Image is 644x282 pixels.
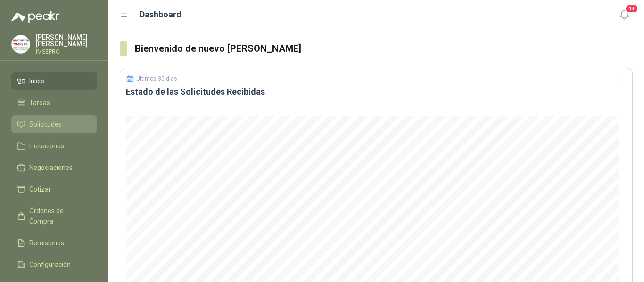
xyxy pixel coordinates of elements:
[29,162,73,173] span: Negociaciones
[29,141,64,151] span: Licitaciones
[11,94,97,112] a: Tareas
[126,86,627,97] h3: Estado de las Solicitudes Recibidas
[29,184,51,194] span: Cotizar
[29,259,71,270] span: Configuración
[11,159,97,177] a: Negociaciones
[29,119,62,129] span: Solicitudes
[11,256,97,274] a: Configuración
[36,49,97,55] p: IMSEPRO
[36,34,97,47] p: [PERSON_NAME] [PERSON_NAME]
[11,180,97,198] a: Cotizar
[11,137,97,155] a: Licitaciones
[29,206,88,226] span: Órdenes de Compra
[11,72,97,90] a: Inicio
[29,238,64,248] span: Remisiones
[11,202,97,230] a: Órdenes de Compra
[11,234,97,252] a: Remisiones
[11,11,59,23] img: Logo peakr
[625,4,638,13] span: 14
[29,76,44,86] span: Inicio
[136,75,177,82] p: Últimos 30 días
[11,115,97,133] a: Solicitudes
[12,35,30,53] img: Company Logo
[616,7,633,24] button: 14
[140,8,182,21] h1: Dashboard
[135,41,633,56] h3: Bienvenido de nuevo [PERSON_NAME]
[29,97,50,108] span: Tareas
